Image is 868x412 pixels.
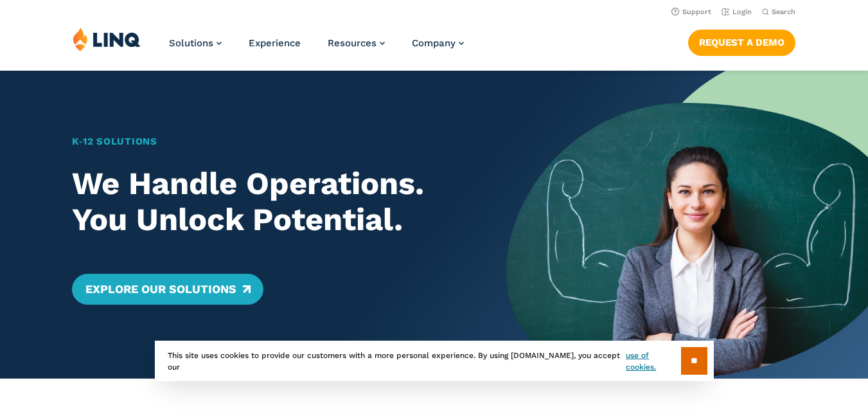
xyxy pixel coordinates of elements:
[249,37,301,49] a: Experience
[169,27,464,69] nav: Primary Navigation
[412,37,456,49] span: Company
[73,27,141,51] img: LINQ | K‑12 Software
[762,7,795,17] button: Open Search Bar
[169,37,213,49] span: Solutions
[722,8,752,16] a: Login
[72,274,263,305] a: Explore Our Solutions
[688,30,795,55] a: Request a Demo
[72,134,470,149] h1: K‑12 Solutions
[72,166,470,238] h2: We Handle Operations. You Unlock Potential.
[688,27,795,55] nav: Button Navigation
[772,8,795,16] span: Search
[328,37,385,49] a: Resources
[506,71,868,379] img: Home Banner
[155,341,714,381] div: This site uses cookies to provide our customers with a more personal experience. By using [DOMAIN...
[626,350,680,373] a: use of cookies.
[169,37,222,49] a: Solutions
[328,37,376,49] span: Resources
[671,8,711,16] a: Support
[412,37,464,49] a: Company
